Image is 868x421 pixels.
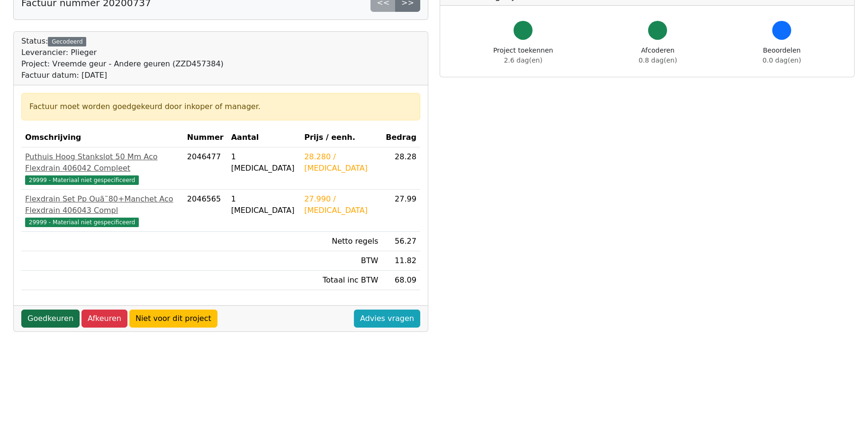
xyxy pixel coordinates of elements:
td: 27.99 [382,190,420,232]
div: Status: [21,36,224,81]
div: Project toekennen [493,46,553,65]
th: Bedrag [382,128,420,147]
div: 27.990 / [MEDICAL_DATA] [304,193,378,216]
div: 28.280 / [MEDICAL_DATA] [304,151,378,174]
td: Totaal inc BTW [300,271,382,290]
a: Goedkeuren [21,310,80,328]
div: Leverancier: Plieger [21,47,224,58]
div: Project: Vreemde geur - Andere geuren (ZZD457384) [21,58,224,70]
div: Afcoderen [639,46,677,65]
td: Netto regels [300,232,382,251]
span: 29999 - Materiaal niet gespecificeerd [25,218,139,227]
div: Factuur datum: [DATE] [21,70,224,81]
td: 11.82 [382,251,420,271]
td: 68.09 [382,271,420,290]
td: 56.27 [382,232,420,251]
div: Gecodeerd [48,37,86,46]
div: Factuur moet worden goedgekeurd door inkoper of manager. [29,101,412,112]
span: 2.6 dag(en) [504,56,542,64]
span: 0.0 dag(en) [763,56,801,64]
td: 28.28 [382,147,420,190]
a: Afkeuren [81,310,127,328]
th: Omschrijving [21,128,183,147]
a: Niet voor dit project [129,310,217,328]
div: Beoordelen [763,46,801,65]
td: 2046565 [183,190,227,232]
span: 29999 - Materiaal niet gespecificeerd [25,175,139,185]
th: Nummer [183,128,227,147]
a: Flexdrain Set Pp Ouã˜80+Manchet Aco Flexdrain 406043 Compl29999 - Materiaal niet gespecificeerd [25,193,180,228]
th: Prijs / eenh. [300,128,382,147]
td: BTW [300,251,382,271]
div: 1 [MEDICAL_DATA] [231,193,297,216]
td: 2046477 [183,147,227,190]
div: Flexdrain Set Pp Ouã˜80+Manchet Aco Flexdrain 406043 Compl [25,193,180,216]
span: 0.8 dag(en) [639,56,677,64]
div: 1 [MEDICAL_DATA] [231,151,297,174]
a: Puthuis Hoog Stankslot 50 Mm Aco Flexdrain 406042 Compleet29999 - Materiaal niet gespecificeerd [25,151,180,185]
th: Aantal [227,128,300,147]
div: Puthuis Hoog Stankslot 50 Mm Aco Flexdrain 406042 Compleet [25,151,180,174]
a: Advies vragen [354,310,420,328]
